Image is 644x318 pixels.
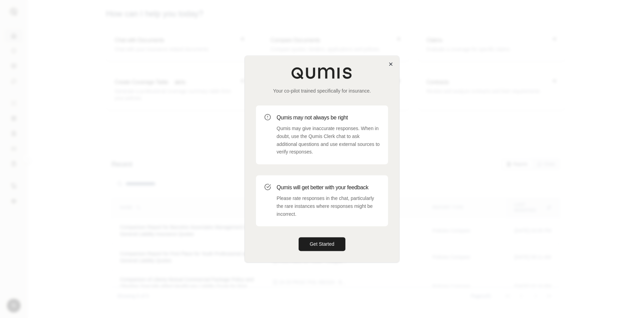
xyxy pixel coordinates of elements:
[291,67,353,79] img: Qumis Logo
[277,114,380,122] h3: Qumis may not always be right
[277,183,380,192] h3: Qumis will get better with your feedback
[277,125,380,156] p: Qumis may give inaccurate responses. When in doubt, use the Qumis Clerk chat to ask additional qu...
[299,237,345,251] button: Get Started
[277,194,380,218] p: Please rate responses in the chat, particularly the rare instances where responses might be incor...
[256,87,388,94] p: Your co-pilot trained specifically for insurance.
